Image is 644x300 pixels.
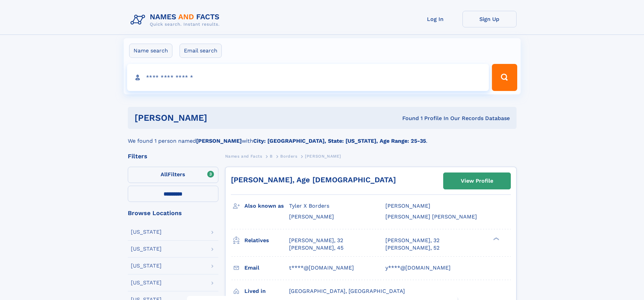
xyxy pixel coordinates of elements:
[225,152,262,160] a: Names and Facts
[270,154,273,159] span: B
[131,263,162,269] div: [US_STATE]
[129,44,172,58] label: Name search
[131,280,162,285] div: [US_STATE]
[289,244,343,252] a: [PERSON_NAME], 45
[128,210,218,216] div: Browse Locations
[244,200,289,212] h3: Also known as
[270,152,273,160] a: B
[128,129,517,145] div: We found 1 person named with .
[253,138,426,144] b: City: [GEOGRAPHIC_DATA], State: [US_STATE], Age Range: 25-35
[385,203,430,209] span: [PERSON_NAME]
[244,262,289,274] h3: Email
[135,114,305,122] h1: [PERSON_NAME]
[305,154,341,159] span: [PERSON_NAME]
[196,138,242,144] b: [PERSON_NAME]
[289,203,329,209] span: Tyler X Borders
[231,176,396,184] a: [PERSON_NAME], Age [DEMOGRAPHIC_DATA]
[385,237,439,244] a: [PERSON_NAME], 32
[289,237,343,244] a: [PERSON_NAME], 32
[128,11,225,29] img: Logo Names and Facts
[244,235,289,246] h3: Relatives
[128,167,218,183] label: Filters
[462,11,517,27] a: Sign Up
[128,153,218,159] div: Filters
[244,285,289,297] h3: Lived in
[289,288,405,294] span: [GEOGRAPHIC_DATA], [GEOGRAPHIC_DATA]
[385,244,439,252] a: [PERSON_NAME], 52
[280,154,297,159] span: Borders
[444,173,510,189] a: View Profile
[492,236,500,241] div: ❯
[131,229,162,235] div: [US_STATE]
[408,11,462,27] a: Log In
[280,152,297,160] a: Borders
[385,213,477,220] span: [PERSON_NAME] [PERSON_NAME]
[461,173,493,189] div: View Profile
[127,64,489,91] input: search input
[180,44,222,58] label: Email search
[492,64,517,91] button: Search Button
[305,115,510,122] div: Found 1 Profile In Our Records Database
[289,213,334,220] span: [PERSON_NAME]
[161,171,168,178] span: All
[131,246,162,252] div: [US_STATE]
